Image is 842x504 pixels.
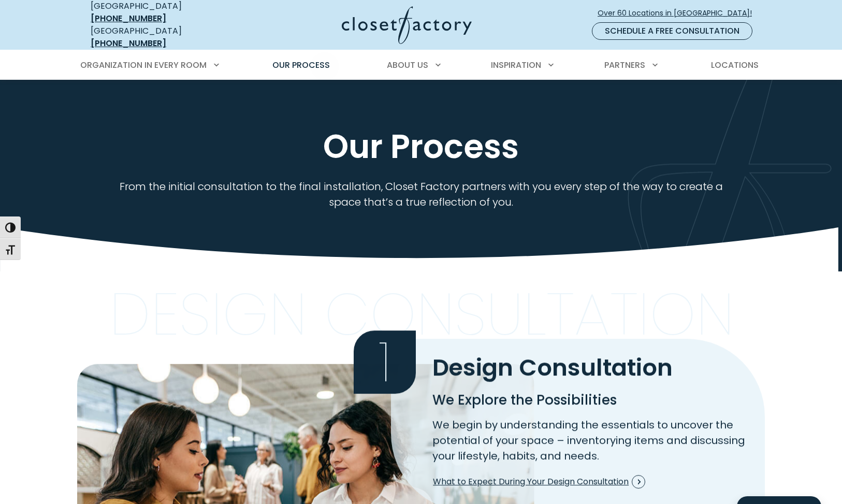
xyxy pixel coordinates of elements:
p: We begin by understanding the essentials to uncover the potential of your space – inventorying it... [432,417,752,464]
span: Organization in Every Room [80,59,207,71]
span: Inspiration [491,59,541,71]
span: Over 60 Locations in [GEOGRAPHIC_DATA]! [598,8,760,19]
a: [PHONE_NUMBER] [91,37,166,49]
div: [GEOGRAPHIC_DATA] [91,25,241,50]
img: Closet Factory Logo [342,6,472,44]
span: About Us [387,59,428,71]
p: From the initial consultation to the final installation, Closet Factory partners with you every s... [117,179,725,210]
p: Design Consultation [109,292,734,337]
span: Partners [604,59,645,71]
span: We Explore the Possibilities [432,391,617,409]
a: Schedule a Free Consultation [592,22,752,40]
span: What to Expect During Your Design Consultation [433,476,645,489]
span: Design Consultation [432,352,673,384]
h1: Our Process [89,127,753,166]
a: Over 60 Locations in [GEOGRAPHIC_DATA]! [597,4,761,22]
span: Our Process [272,59,330,71]
nav: Primary Menu [73,51,769,80]
span: 1 [354,331,416,394]
span: Locations [711,59,759,71]
a: [PHONE_NUMBER] [91,12,166,24]
a: What to Expect During Your Design Consultation [432,472,646,493]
